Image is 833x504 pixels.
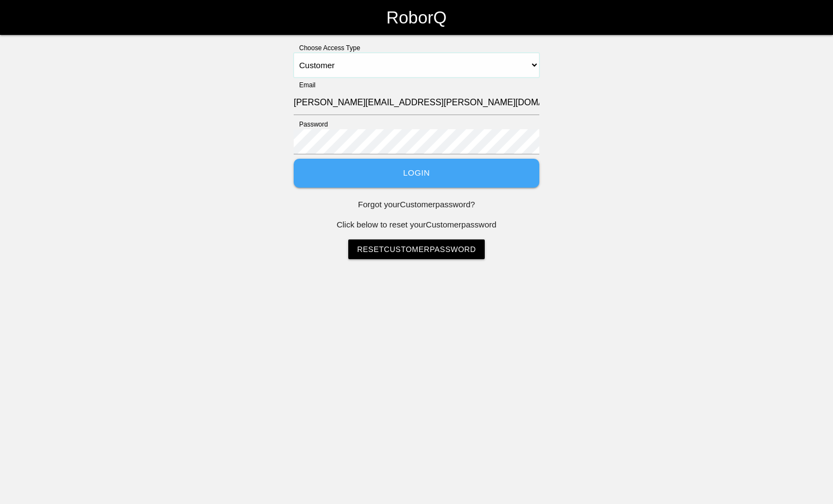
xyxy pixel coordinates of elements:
[294,219,539,231] p: Click below to reset your Customer password
[294,43,360,53] label: Choose Access Type
[348,239,485,259] a: ResetCustomerPassword
[294,119,328,129] label: Password
[294,80,316,90] label: Email
[294,159,539,188] button: Login
[294,199,539,211] p: Forgot your Customer password?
